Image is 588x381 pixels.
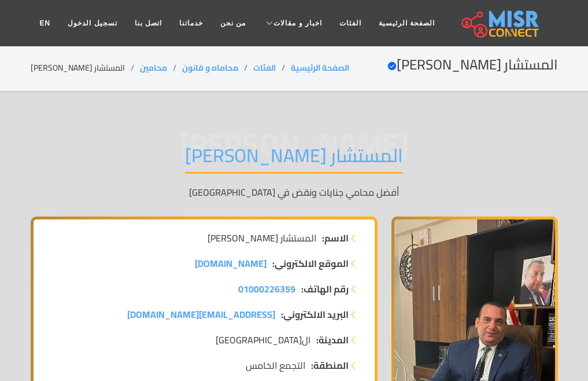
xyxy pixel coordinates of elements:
a: محامين [140,60,167,75]
strong: المنطقة: [311,358,349,372]
span: ال[GEOGRAPHIC_DATA] [216,333,310,347]
a: 01000226359 [238,282,295,296]
strong: رقم الهاتف: [301,282,349,296]
span: 01000226359 [238,280,295,298]
img: main.misr_connect [461,9,539,38]
strong: المدينة: [316,333,349,347]
h2: المستشار [PERSON_NAME] [387,57,558,74]
strong: الاسم: [322,231,349,245]
a: محاماه و قانون [182,60,238,75]
svg: Verified account [387,61,397,71]
a: خدماتنا [171,12,212,34]
a: EN [31,12,60,34]
a: الصفحة الرئيسية [370,12,443,34]
h1: المستشار [PERSON_NAME] [185,144,403,174]
a: من نحن [212,12,254,34]
p: أفضل محامي جنايات ونقض في [GEOGRAPHIC_DATA] [31,185,558,199]
a: الصفحة الرئيسية [291,60,349,75]
a: [DOMAIN_NAME] [195,257,267,270]
span: اخبار و مقالات [273,18,322,28]
span: [EMAIL_ADDRESS][DOMAIN_NAME] [127,306,275,323]
a: الفئات [331,12,370,34]
a: اخبار و مقالات [254,12,331,34]
a: [EMAIL_ADDRESS][DOMAIN_NAME] [127,307,275,321]
span: [DOMAIN_NAME] [195,255,267,272]
span: التجمع الخامس [246,358,305,372]
a: اتصل بنا [126,12,171,34]
li: المستشار [PERSON_NAME] [31,62,140,74]
a: تسجيل الدخول [59,12,125,34]
span: المستشار [PERSON_NAME] [208,231,316,245]
strong: البريد الالكتروني: [281,307,349,321]
strong: الموقع الالكتروني: [272,257,349,270]
a: الفئات [253,60,276,75]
